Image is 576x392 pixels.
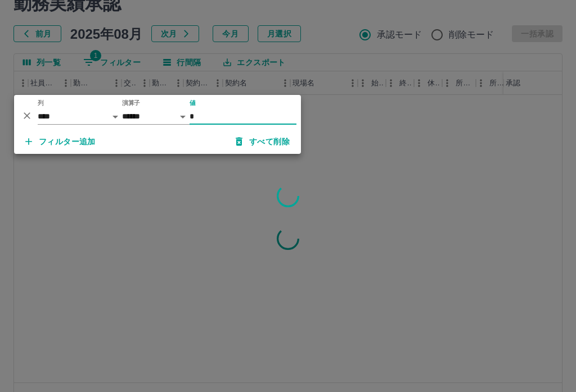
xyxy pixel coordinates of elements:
button: フィルター追加 [16,131,105,152]
button: すべて削除 [227,131,299,152]
label: 列 [38,99,44,107]
label: 値 [190,99,196,107]
button: 削除 [19,107,35,124]
label: 演算子 [122,99,140,107]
